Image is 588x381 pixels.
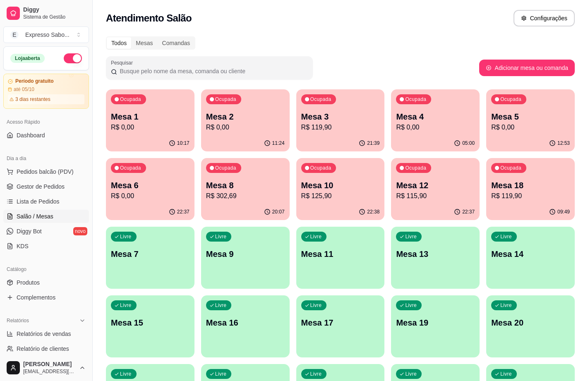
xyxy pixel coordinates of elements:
[500,96,521,103] p: Ocupada
[106,158,194,220] button: OcupadaMesa 6R$ 0,0022:37
[106,89,194,151] button: OcupadaMesa 1R$ 0,0010:17
[17,330,71,338] span: Relatórios de vendas
[310,233,322,240] p: Livre
[391,89,480,151] button: OcupadaMesa 4R$ 0,0005:00
[23,361,76,368] span: [PERSON_NAME]
[158,37,195,49] div: Comandas
[111,180,190,191] p: Mesa 6
[107,37,131,49] div: Todos
[215,302,227,309] p: Livre
[14,86,34,93] article: até 05/10
[310,302,322,309] p: Livre
[7,317,29,324] span: Relatórios
[301,191,380,201] p: R$ 125,90
[3,180,89,193] a: Gestor de Pedidos
[177,208,190,215] p: 22:37
[3,276,89,289] a: Produtos
[557,140,570,146] p: 12:53
[3,225,89,238] a: Diggy Botnovo
[3,210,89,223] a: Salão / Mesas
[310,96,331,103] p: Ocupada
[500,233,512,240] p: Livre
[491,111,570,122] p: Mesa 5
[120,165,141,171] p: Ocupada
[405,302,417,309] p: Livre
[272,140,285,146] p: 11:24
[486,227,575,289] button: LivreMesa 14
[111,59,136,66] label: Pesquisar
[215,233,227,240] p: Livre
[557,208,570,215] p: 09:49
[206,191,285,201] p: R$ 302,69
[301,248,380,260] p: Mesa 11
[491,248,570,260] p: Mesa 14
[120,371,132,377] p: Livre
[206,317,285,328] p: Mesa 16
[462,140,475,146] p: 05:00
[120,233,132,240] p: Livre
[17,345,69,353] span: Relatório de clientes
[111,122,190,132] p: R$ 0,00
[462,208,475,215] p: 22:37
[111,317,190,328] p: Mesa 15
[17,131,45,139] span: Dashboard
[486,158,575,220] button: OcupadaMesa 18R$ 119,9009:49
[206,122,285,132] p: R$ 0,00
[201,89,290,151] button: OcupadaMesa 2R$ 0,0011:24
[491,180,570,191] p: Mesa 18
[514,10,575,26] button: Configurações
[296,295,385,357] button: LivreMesa 17
[310,165,331,171] p: Ocupada
[310,371,322,377] p: Livre
[17,242,29,250] span: KDS
[111,191,190,201] p: R$ 0,00
[206,111,285,122] p: Mesa 2
[206,180,285,191] p: Mesa 8
[111,248,190,260] p: Mesa 7
[111,111,190,122] p: Mesa 1
[3,195,89,208] a: Lista de Pedidos
[15,78,54,84] article: Período gratuito
[106,12,192,25] h2: Atendimento Salão
[367,140,379,146] p: 21:39
[3,263,89,276] div: Catálogo
[3,129,89,142] a: Dashboard
[106,295,194,357] button: LivreMesa 15
[486,89,575,151] button: OcupadaMesa 5R$ 0,0012:53
[23,14,86,20] span: Sistema de Gestão
[3,291,89,304] a: Complementos
[17,227,42,235] span: Diggy Bot
[117,67,308,75] input: Pesquisar
[296,227,385,289] button: LivreMesa 11
[131,37,157,49] div: Mesas
[3,165,89,178] button: Pedidos balcão (PDV)
[3,342,89,355] a: Relatório de clientes
[106,227,194,289] button: LivreMesa 7
[296,89,385,151] button: OcupadaMesa 3R$ 119,9021:39
[301,317,380,328] p: Mesa 17
[23,368,76,375] span: [EMAIL_ADDRESS][DOMAIN_NAME]
[396,122,475,132] p: R$ 0,00
[3,358,89,378] button: [PERSON_NAME][EMAIL_ADDRESS][DOMAIN_NAME]
[405,165,426,171] p: Ocupada
[479,60,575,76] button: Adicionar mesa ou comanda
[396,191,475,201] p: R$ 115,90
[206,248,285,260] p: Mesa 9
[3,3,89,23] a: DiggySistema de Gestão
[272,208,285,215] p: 20:07
[3,26,89,43] button: Select a team
[391,158,480,220] button: OcupadaMesa 12R$ 115,9022:37
[17,182,65,191] span: Gestor de Pedidos
[23,6,86,14] span: Diggy
[215,165,236,171] p: Ocupada
[391,227,480,289] button: LivreMesa 13
[177,140,190,146] p: 10:17
[500,371,512,377] p: Livre
[367,208,379,215] p: 22:38
[396,248,475,260] p: Mesa 13
[396,180,475,191] p: Mesa 12
[491,317,570,328] p: Mesa 20
[301,122,380,132] p: R$ 119,90
[491,122,570,132] p: R$ 0,00
[15,96,50,103] article: 3 dias restantes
